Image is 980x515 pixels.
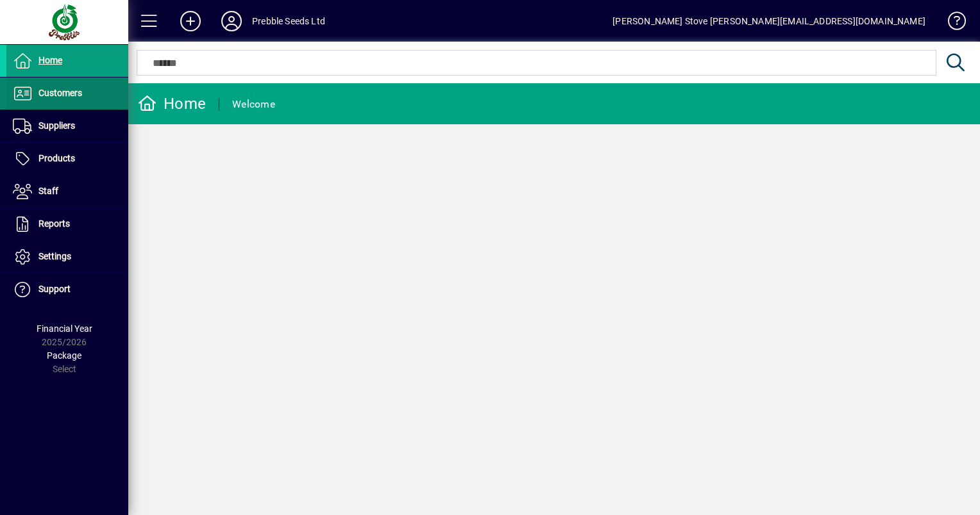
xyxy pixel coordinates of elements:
[170,10,211,33] button: Add
[38,120,75,131] span: Suppliers
[6,110,128,142] a: Suppliers
[38,284,71,294] span: Support
[612,11,925,31] div: [PERSON_NAME] Stove [PERSON_NAME][EMAIL_ADDRESS][DOMAIN_NAME]
[138,94,206,114] div: Home
[938,3,964,44] a: Knowledge Base
[232,94,275,115] div: Welcome
[38,218,70,229] span: Reports
[252,11,325,31] div: Prebble Seeds Ltd
[6,78,128,110] a: Customers
[6,176,128,208] a: Staff
[47,350,81,361] span: Package
[6,241,128,273] a: Settings
[6,208,128,240] a: Reports
[38,55,62,65] span: Home
[6,143,128,175] a: Products
[38,251,71,261] span: Settings
[38,88,82,98] span: Customers
[38,186,58,196] span: Staff
[38,153,75,163] span: Products
[211,10,252,33] button: Profile
[6,274,128,306] a: Support
[37,323,92,334] span: Financial Year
